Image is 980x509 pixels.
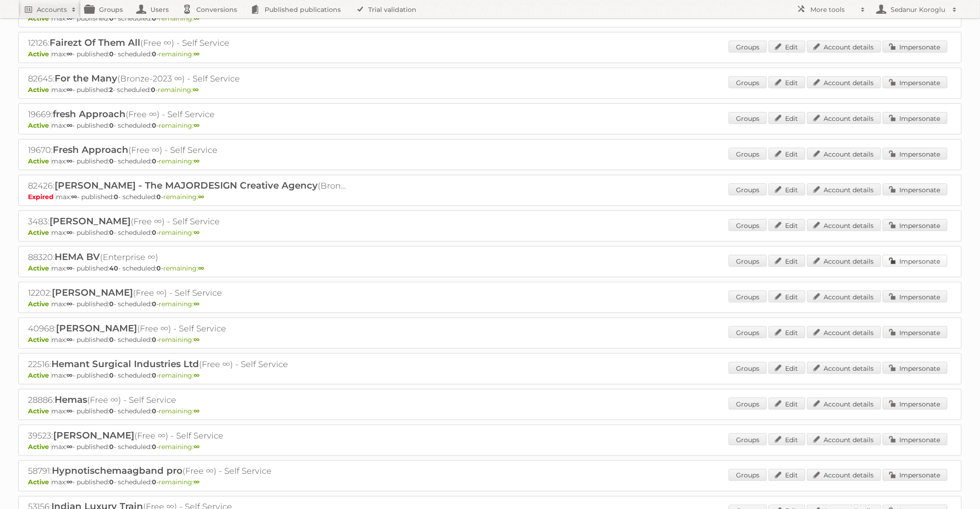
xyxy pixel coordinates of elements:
strong: 0 [109,443,114,451]
span: Active [28,443,51,451]
a: Impersonate [883,398,947,410]
a: Impersonate [883,255,947,267]
a: Impersonate [883,112,947,124]
h2: 88320: (Enterprise ∞) [28,251,349,263]
strong: 0 [109,478,114,487]
span: remaining: [159,14,199,22]
p: max: - published: - scheduled: - [28,371,952,379]
a: Groups [729,76,767,88]
span: Active [28,407,51,415]
a: Edit [769,112,805,124]
strong: 0 [109,14,114,22]
h2: 40968: (Free ∞) - Self Service [28,323,349,335]
a: Impersonate [883,184,947,195]
strong: ∞ [66,86,72,94]
strong: ∞ [66,228,72,237]
a: Impersonate [883,291,947,303]
strong: 0 [152,157,156,165]
p: max: - published: - scheduled: - [28,443,952,451]
strong: 0 [152,121,156,130]
strong: ∞ [66,14,72,22]
a: Groups [729,469,767,481]
a: Account details [807,398,881,410]
a: Groups [729,148,767,160]
strong: ∞ [66,443,72,451]
strong: ∞ [194,443,199,451]
span: remaining: [163,264,204,272]
strong: 0 [152,371,156,379]
strong: 0 [109,228,114,237]
strong: 0 [156,193,161,201]
span: Active [28,50,51,58]
p: max: - published: - scheduled: - [28,86,952,94]
a: Groups [729,291,767,303]
a: Edit [769,148,805,160]
span: [PERSON_NAME] [50,216,131,227]
strong: ∞ [66,264,72,272]
a: Edit [769,291,805,303]
strong: 2 [109,86,113,94]
a: Edit [769,76,805,88]
strong: 0 [152,443,156,451]
strong: 0 [156,264,161,272]
p: max: - published: - scheduled: - [28,193,952,201]
strong: 0 [152,336,156,344]
p: max: - published: - scheduled: - [28,336,952,344]
a: Account details [807,41,881,53]
strong: 0 [152,407,156,415]
span: [PERSON_NAME] [56,323,137,334]
span: remaining: [159,443,199,451]
strong: 0 [152,14,156,22]
h2: 22516: (Free ∞) - Self Service [28,358,349,370]
span: remaining: [159,478,199,487]
strong: ∞ [66,371,72,379]
a: Edit [769,219,805,231]
a: Edit [769,362,805,374]
h2: 3483: (Free ∞) - Self Service [28,216,349,227]
h2: 82645: (Bronze-2023 ∞) - Self Service [28,73,349,85]
p: max: - published: - scheduled: - [28,50,952,58]
h2: 12202: (Free ∞) - Self Service [28,287,349,299]
a: Impersonate [883,148,947,160]
span: [PERSON_NAME] [52,287,133,298]
a: Groups [729,326,767,338]
strong: ∞ [193,86,199,94]
h2: 82426: (Bronze ∞) - TRIAL - Self Service [28,180,349,192]
strong: ∞ [71,193,77,201]
a: Edit [769,469,805,481]
strong: 0 [109,371,114,379]
span: Active [28,478,51,487]
span: Hemant Surgical Industries Ltd [51,358,199,369]
a: Groups [729,362,767,374]
strong: 0 [152,478,156,487]
strong: 0 [152,300,156,308]
span: remaining: [159,121,199,130]
strong: ∞ [194,300,199,308]
span: Hemas [55,394,87,405]
span: For the Many [55,73,117,84]
h2: Accounts [37,5,67,14]
strong: ∞ [194,14,199,22]
span: remaining: [159,300,199,308]
strong: 0 [152,50,156,58]
span: Expired [28,193,56,201]
span: Active [28,86,51,94]
a: Impersonate [883,362,947,374]
span: Active [28,371,51,379]
span: remaining: [159,50,199,58]
a: Account details [807,433,881,445]
h2: 19669: (Free ∞) - Self Service [28,108,349,120]
p: max: - published: - scheduled: - [28,121,952,130]
strong: ∞ [194,157,199,165]
a: Impersonate [883,41,947,53]
h2: 39523: (Free ∞) - Self Service [28,430,349,442]
a: Edit [769,255,805,267]
strong: ∞ [194,371,199,379]
h2: 58791: (Free ∞) - Self Service [28,466,349,477]
strong: ∞ [66,407,72,415]
strong: ∞ [66,300,72,308]
a: Impersonate [883,76,947,88]
strong: ∞ [194,478,199,487]
span: remaining: [159,157,199,165]
a: Edit [769,326,805,338]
